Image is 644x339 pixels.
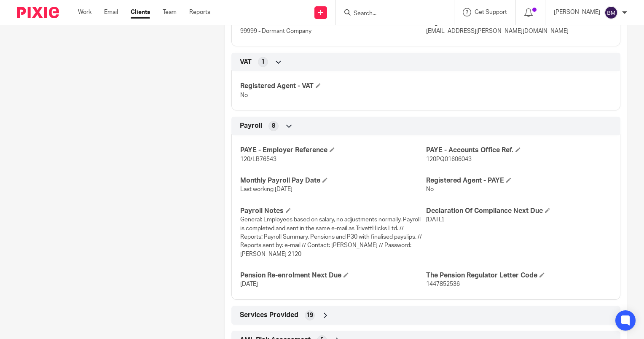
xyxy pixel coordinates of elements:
span: VAT [240,58,252,67]
span: 1 [261,58,265,66]
span: Services Provided [240,311,298,320]
a: Email [104,8,118,16]
img: Pixie [17,7,59,18]
img: svg%3E [604,6,618,19]
h4: PAYE - Accounts Office Ref. [426,146,612,155]
h4: Monthly Payroll Pay Date [240,176,426,185]
h4: Registered Agent - VAT [240,82,426,91]
span: 99999 - Dormant Company [240,28,311,34]
a: Team [163,8,177,16]
h4: Pension Re-enrolment Next Due [240,271,426,280]
span: 120/LB76543 [240,156,276,162]
h4: Registered Agent - PAYE [426,176,612,185]
span: Last working [DATE] [240,186,292,192]
span: 120PQ01606043 [426,156,472,162]
a: Clients [131,8,150,16]
input: Search [353,10,429,18]
span: Get Support [475,9,507,15]
h4: Payroll Notes [240,207,426,215]
span: No [426,186,434,192]
span: 1447852536 [426,281,460,287]
span: No [240,92,248,98]
a: Work [78,8,91,16]
span: 19 [306,311,313,320]
span: Payroll [240,121,262,130]
a: Reports [189,8,210,16]
h4: PAYE - Employer Reference [240,146,426,155]
span: General: Employees based on salary, no adjustments normally. Payroll is completed and sent in the... [240,217,422,257]
span: [DATE] [240,281,258,287]
span: [EMAIL_ADDRESS][PERSON_NAME][DOMAIN_NAME] [426,28,569,34]
span: 8 [272,122,275,130]
h4: Declaration Of Compliance Next Due [426,207,612,215]
h4: The Pension Regulator Letter Code [426,271,612,280]
p: [PERSON_NAME] [554,8,600,16]
span: [DATE] [426,217,444,223]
